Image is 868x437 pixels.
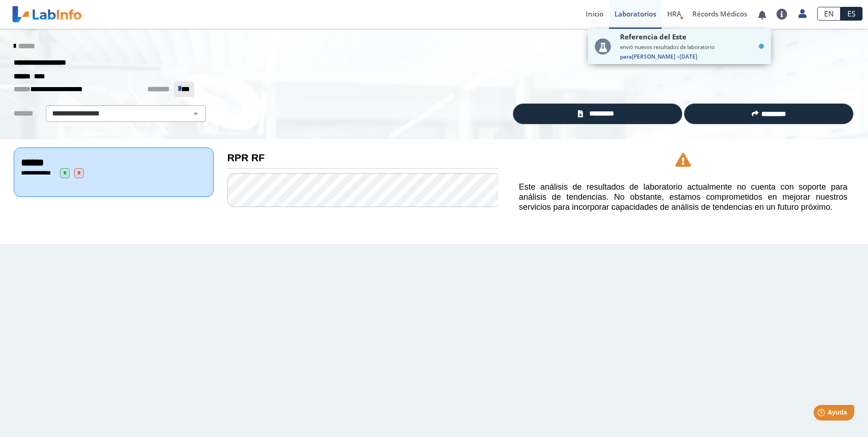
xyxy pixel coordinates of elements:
span: Referencia del Este [620,32,686,41]
h5: Este análisis de resultados de laboratorio actualmente no cuenta con soporte para análisis de ten... [519,182,847,212]
a: ES [841,7,863,21]
a: EN [817,7,841,21]
b: RPR RF [227,152,265,164]
small: envió nuevos resultados de laboratorio [620,44,764,50]
span: HRA [667,9,681,18]
iframe: Help widget launcher [787,401,858,427]
span: [DATE] [679,53,697,60]
span: [PERSON_NAME] – [620,53,764,60]
span: Para [620,53,632,60]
